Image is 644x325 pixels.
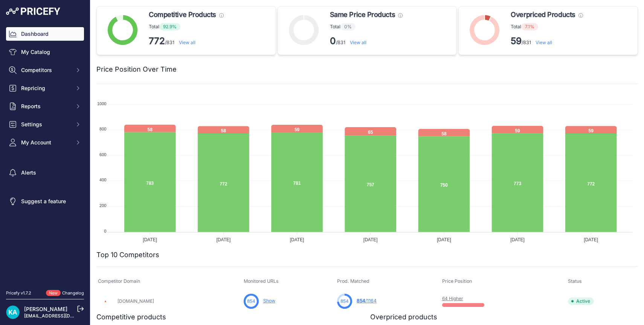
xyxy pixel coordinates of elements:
[357,298,377,304] a: 854/1164
[350,40,366,45] a: View all
[149,9,216,20] span: Competitive Products
[6,100,84,113] button: Reports
[363,237,378,242] tspan: [DATE]
[437,237,451,242] tspan: [DATE]
[104,229,106,233] tspan: 0
[584,237,598,242] tspan: [DATE]
[568,278,582,284] span: Status
[143,237,157,242] tspan: [DATE]
[511,35,522,46] strong: 59
[96,312,166,322] h2: Competitive products
[340,23,356,31] span: 0%
[6,195,84,208] a: Suggest a feature
[442,278,472,284] span: Price Position
[290,237,304,242] tspan: [DATE]
[442,296,463,301] a: 64 Higher
[6,136,84,149] button: My Account
[6,45,84,59] a: My Catalog
[149,35,165,46] strong: 772
[96,64,177,75] h2: Price Position Over Time
[21,139,70,146] span: My Account
[159,23,180,31] span: 92.9%
[6,8,60,15] img: Pricefy Logo
[521,23,538,31] span: 7.1%
[337,278,369,284] span: Prod. Matched
[330,23,403,31] p: Total
[6,27,84,281] nav: Sidebar
[6,166,84,179] a: Alerts
[511,23,583,31] p: Total
[330,35,403,47] p: /831
[179,40,195,45] a: View all
[118,298,154,304] a: [DOMAIN_NAME]
[99,203,106,208] tspan: 200
[6,27,84,41] a: Dashboard
[46,290,61,296] span: New
[263,298,275,304] a: Show
[511,9,575,20] span: Overpriced Products
[96,250,159,260] h2: Top 10 Competitors
[568,297,594,305] span: Active
[99,127,106,131] tspan: 800
[370,312,437,322] h2: Overpriced products
[21,84,70,92] span: Repricing
[247,298,255,305] span: 854
[149,35,224,47] p: /831
[330,35,336,46] strong: 0
[21,103,70,110] span: Reports
[6,290,31,296] div: Pricefy v1.7.2
[149,23,224,31] p: Total
[330,9,395,20] span: Same Price Products
[340,298,349,305] span: 854
[99,178,106,182] tspan: 400
[357,298,365,304] span: 854
[510,237,525,242] tspan: [DATE]
[98,278,140,284] span: Competitor Domain
[217,237,231,242] tspan: [DATE]
[21,121,70,128] span: Settings
[99,152,106,157] tspan: 600
[6,81,84,95] button: Repricing
[97,101,106,106] tspan: 1000
[24,313,103,319] a: [EMAIL_ADDRESS][DOMAIN_NAME]
[21,66,70,74] span: Competitors
[6,118,84,131] button: Settings
[24,306,67,312] a: [PERSON_NAME]
[511,35,583,47] p: /831
[244,278,279,284] span: Monitored URLs
[62,290,84,296] a: Changelog
[6,63,84,77] button: Competitors
[536,40,552,45] a: View all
